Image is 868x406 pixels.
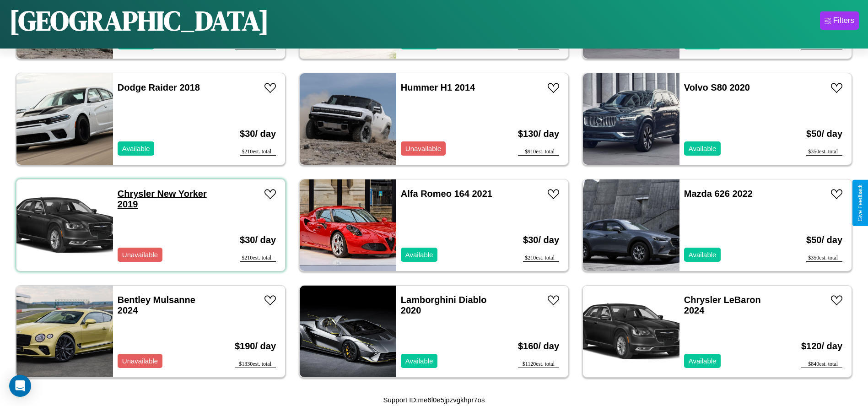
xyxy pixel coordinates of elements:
a: Bentley Mulsanne 2024 [118,295,195,315]
p: Available [122,142,150,155]
a: Chrysler LeBaron 2024 [684,295,761,315]
div: Give Feedback [857,184,863,222]
h3: $ 120 / day [801,332,842,361]
p: Support ID: me6l0e5jpzvgkhpr7os [383,394,485,406]
div: $ 910 est. total [518,148,559,156]
div: $ 210 est. total [240,148,276,156]
div: $ 350 est. total [806,148,842,156]
a: Dodge Raider 2018 [118,82,200,92]
a: Mazda 626 2022 [684,189,753,199]
h3: $ 160 / day [518,332,559,361]
div: $ 210 est. total [240,254,276,262]
a: Hummer H1 2014 [401,82,475,92]
h3: $ 30 / day [240,119,276,148]
button: Filters [820,11,859,30]
p: Unavailable [122,249,158,261]
a: Volvo S80 2020 [684,82,750,92]
p: Available [689,249,717,261]
div: $ 350 est. total [806,254,842,262]
h1: [GEOGRAPHIC_DATA] [9,2,269,39]
h3: $ 30 / day [240,226,276,254]
p: Available [689,355,717,367]
h3: $ 50 / day [806,226,842,254]
div: $ 210 est. total [523,254,559,262]
p: Unavailable [122,355,158,367]
a: Lamborghini Diablo 2020 [401,295,487,315]
div: $ 840 est. total [801,361,842,368]
p: Available [405,249,433,261]
p: Available [405,355,433,367]
h3: $ 30 / day [523,226,559,254]
a: Chrysler New Yorker 2019 [118,189,207,209]
a: Alfa Romeo 164 2021 [401,189,492,199]
div: $ 1330 est. total [235,361,276,368]
div: $ 1120 est. total [518,361,559,368]
div: Filters [833,16,854,25]
div: Open Intercom Messenger [9,375,31,397]
h3: $ 190 / day [235,332,276,361]
p: Unavailable [405,142,441,155]
h3: $ 50 / day [806,119,842,148]
p: Available [689,142,717,155]
h3: $ 130 / day [518,119,559,148]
